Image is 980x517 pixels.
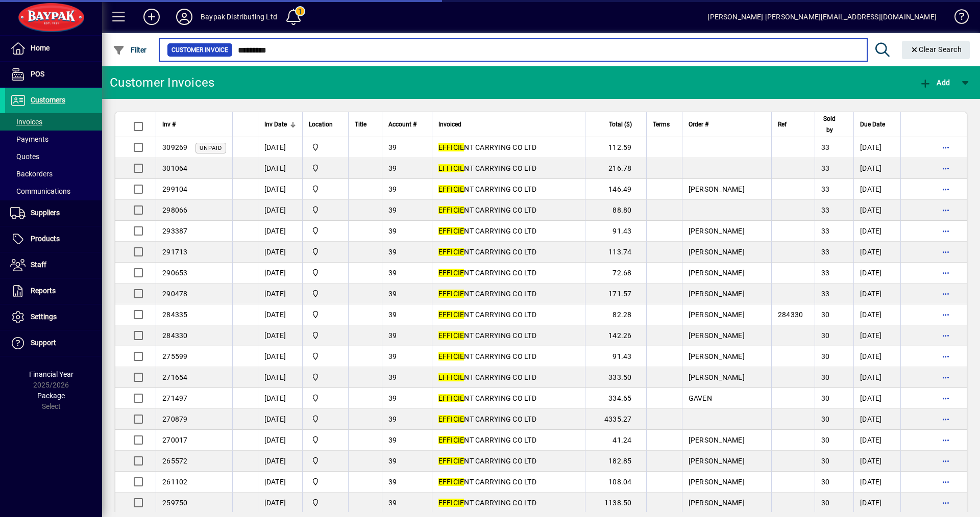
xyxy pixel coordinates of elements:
[689,311,745,319] span: [PERSON_NAME]
[853,325,900,346] td: [DATE]
[31,209,60,217] span: Suppliers
[853,388,900,409] td: [DATE]
[388,119,426,130] div: Account #
[258,388,302,409] td: [DATE]
[309,393,342,404] span: Baypak - Onekawa
[258,179,302,200] td: [DATE]
[388,164,397,172] span: 39
[821,164,830,172] span: 33
[938,348,954,365] button: More options
[938,160,954,176] button: More options
[258,283,302,304] td: [DATE]
[853,221,900,242] td: [DATE]
[438,311,464,319] em: EFFICIE
[162,478,188,486] span: 261102
[258,221,302,242] td: [DATE]
[938,390,954,406] button: More options
[853,200,900,221] td: [DATE]
[388,352,397,360] span: 39
[258,200,302,221] td: [DATE]
[853,493,900,513] td: [DATE]
[689,227,745,235] span: [PERSON_NAME]
[585,388,646,409] td: 334.65
[689,119,765,130] div: Order #
[853,472,900,493] td: [DATE]
[309,497,342,508] span: Baypak - Onekawa
[31,261,46,269] span: Staff
[258,367,302,388] td: [DATE]
[689,457,745,465] span: [PERSON_NAME]
[938,474,954,490] button: More options
[31,96,65,104] span: Customers
[438,206,536,214] span: NT CARRYING CO LTD
[689,394,712,402] span: GAVEN
[309,309,342,320] span: Baypak - Onekawa
[585,179,646,200] td: 146.49
[938,432,954,448] button: More options
[110,74,214,91] div: Customer Invoices
[585,221,646,242] td: 91.43
[5,36,102,61] a: Home
[938,244,954,260] button: More options
[585,472,646,493] td: 108.04
[438,227,464,235] em: EFFICIE
[438,164,464,172] em: EFFICIE
[258,493,302,513] td: [DATE]
[113,46,147,54] span: Filter
[162,373,188,381] span: 271654
[388,457,397,465] span: 39
[438,415,464,423] em: EFFICIE
[585,325,646,346] td: 142.26
[938,286,954,302] button: More options
[438,394,464,402] em: EFFICIE
[162,164,188,172] span: 301064
[5,131,102,148] a: Payments
[689,331,745,340] span: [PERSON_NAME]
[438,164,536,172] span: NT CARRYING CO LTD
[5,226,102,252] a: Products
[592,119,641,130] div: Total ($)
[438,143,536,151] span: NT CARRYING CO LTD
[10,170,53,178] span: Backorders
[5,252,102,278] a: Staff
[938,369,954,385] button: More options
[821,373,830,381] span: 30
[309,225,342,237] span: Baypak - Onekawa
[264,119,296,130] div: Inv Date
[821,478,830,486] span: 30
[388,227,397,235] span: 39
[821,113,838,136] span: Sold by
[853,430,900,451] td: [DATE]
[388,415,397,423] span: 39
[947,2,967,35] a: Knowledge Base
[438,119,461,130] span: Invoiced
[10,152,39,161] span: Quotes
[438,331,536,340] span: NT CARRYING CO LTD
[778,119,787,130] span: Ref
[258,158,302,179] td: [DATE]
[689,373,745,381] span: [PERSON_NAME]
[309,204,342,216] span: Baypak - Onekawa
[910,45,962,54] span: Clear Search
[5,62,102,87] a: POS
[821,227,830,235] span: 33
[10,187,70,195] span: Communications
[438,352,464,360] em: EFFICIE
[162,206,188,214] span: 298066
[309,184,342,195] span: Baypak - Onekawa
[438,373,536,381] span: NT CARRYING CO LTD
[438,311,536,319] span: NT CARRYING CO LTD
[5,278,102,304] a: Reports
[938,202,954,218] button: More options
[162,436,188,444] span: 270017
[5,200,102,226] a: Suppliers
[689,185,745,193] span: [PERSON_NAME]
[853,179,900,200] td: [DATE]
[938,181,954,197] button: More options
[438,478,464,486] em: EFFICIE
[264,119,287,130] span: Inv Date
[438,499,464,507] em: EFFICIE
[438,415,536,423] span: NT CARRYING CO LTD
[388,185,397,193] span: 39
[438,373,464,381] em: EFFICIE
